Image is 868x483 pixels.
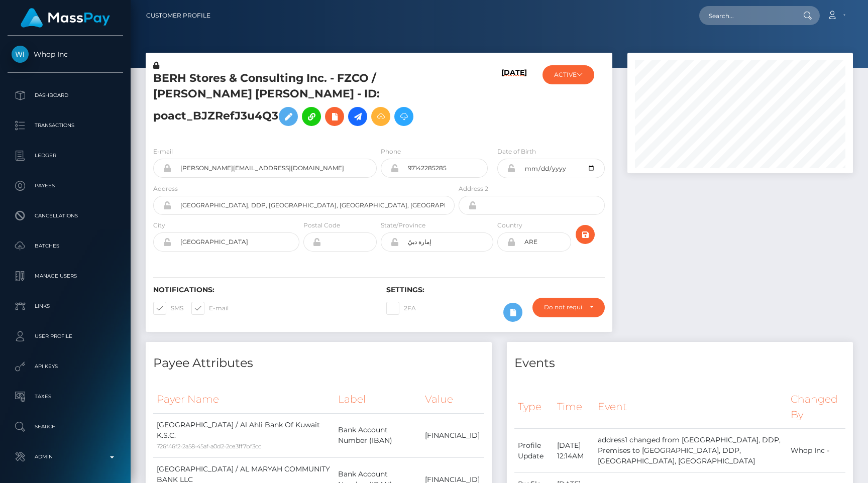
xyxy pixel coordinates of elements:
label: E-mail [191,302,229,315]
th: Time [554,386,594,428]
a: Dashboard [8,83,123,108]
p: Batches [12,238,119,254]
p: Search [12,419,119,434]
td: Whop Inc - [787,429,845,473]
label: SMS [153,302,183,315]
td: Profile Update [514,429,554,473]
th: Type [514,386,554,428]
label: State/Province [381,221,425,230]
div: Do not require [544,303,582,311]
p: Cancellations [12,208,119,223]
img: MassPay Logo [21,8,110,28]
td: [DATE] 12:14AM [554,429,594,473]
p: Links [12,299,119,314]
p: Manage Users [12,269,119,284]
a: User Profile [8,324,123,349]
a: Customer Profile [146,5,210,26]
label: City [153,221,165,230]
h5: BERH Stores & Consulting Inc. - FZCO / [PERSON_NAME] [PERSON_NAME] - ID: poact_BJZRefJ3u4Q3 [153,71,449,131]
h4: Payee Attributes [153,354,484,372]
h6: [DATE] [501,68,527,135]
td: address1 changed from [GEOGRAPHIC_DATA], DDP, Premises to [GEOGRAPHIC_DATA], DDP, [GEOGRAPHIC_DAT... [594,429,787,473]
h6: Notifications: [153,286,371,294]
td: [FINANCIAL_ID] [421,413,484,457]
h4: Events [514,354,845,372]
span: Whop Inc [8,50,123,59]
p: Transactions [12,118,119,133]
p: User Profile [12,329,119,344]
td: Bank Account Number (IBAN) [335,413,421,457]
th: Value [421,386,484,413]
a: Initiate Payout [348,107,367,126]
th: Label [335,386,421,413]
th: Payer Name [153,386,335,413]
img: Whop Inc [12,46,29,63]
a: Payees [8,173,123,198]
button: ACTIVE [542,65,594,84]
a: API Keys [8,354,123,379]
label: Country [497,221,522,230]
label: 2FA [386,302,416,315]
a: Transactions [8,113,123,138]
a: Cancellations [8,203,123,228]
label: Postal Code [303,221,340,230]
a: Admin [8,444,123,469]
label: Date of Birth [497,147,536,156]
p: Taxes [12,389,119,404]
h6: Settings: [386,286,604,294]
p: Dashboard [12,88,119,103]
p: Ledger [12,148,119,163]
a: Search [8,414,123,439]
a: Ledger [8,143,123,168]
p: Admin [12,449,119,464]
input: Search... [699,6,794,25]
label: Phone [381,147,401,156]
th: Event [594,386,787,428]
p: Payees [12,178,119,193]
a: Taxes [8,384,123,409]
a: Batches [8,233,123,259]
td: [GEOGRAPHIC_DATA] / Al Ahli Bank Of Kuwait K.S.C. [153,413,335,457]
th: Changed By [787,386,845,428]
small: 726f46f2-2a58-45af-a0d2-2ce3ff7bf3cc [157,443,261,450]
button: Do not require [532,298,605,317]
p: API Keys [12,359,119,374]
label: E-mail [153,147,173,156]
a: Links [8,294,123,319]
label: Address 2 [459,184,488,193]
label: Address [153,184,178,193]
a: Manage Users [8,264,123,289]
